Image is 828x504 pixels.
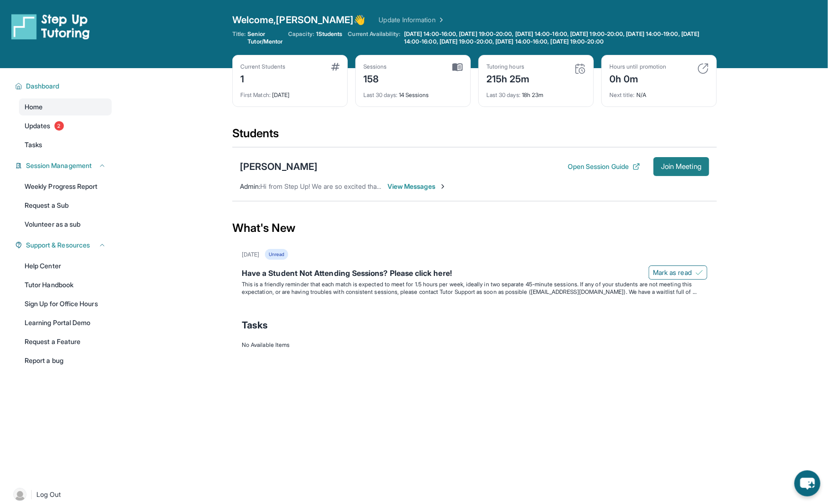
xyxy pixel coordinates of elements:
[232,207,717,249] div: What's New
[388,182,447,191] span: View Messages
[22,161,106,170] button: Session Management
[242,251,259,258] div: [DATE]
[240,160,317,173] div: [PERSON_NAME]
[242,341,707,349] div: No Available Items
[26,161,92,170] span: Session Management
[609,86,709,99] div: N/A
[19,314,112,331] a: Learning Portal Demo
[232,126,717,147] div: Students
[697,63,709,74] img: card
[609,63,666,71] div: Hours until promotion
[609,91,635,98] span: Next title :
[649,265,707,280] button: Mark as read
[26,240,90,250] span: Support & Resources
[36,490,61,499] span: Log Out
[242,318,268,332] span: Tasks
[568,162,640,171] button: Open Session Guide
[404,30,715,45] span: [DATE] 14:00-16:00, [DATE] 19:00-20:00, [DATE] 14:00-16:00, [DATE] 19:00-20:00, [DATE] 14:00-19:0...
[19,257,112,274] a: Help Center
[363,63,387,71] div: Sessions
[240,91,271,98] span: First Match :
[363,86,463,99] div: 14 Sessions
[486,63,530,71] div: Tutoring hours
[19,276,112,293] a: Tutor Handbook
[240,63,285,71] div: Current Students
[22,81,106,91] button: Dashboard
[696,269,703,276] img: Mark as read
[247,30,282,45] span: Senior Tutor/Mentor
[30,489,33,500] span: |
[22,240,106,250] button: Support & Resources
[486,86,586,99] div: 18h 23m
[452,63,463,71] img: card
[363,91,397,98] span: Last 30 days :
[54,121,64,131] span: 2
[25,102,43,112] span: Home
[794,470,820,496] button: chat-button
[19,117,112,134] a: Updates2
[486,71,530,86] div: 215h 25m
[240,86,340,99] div: [DATE]
[486,91,520,98] span: Last 30 days :
[11,13,90,40] img: logo
[19,98,112,115] a: Home
[661,164,702,169] span: Join Meeting
[653,157,709,176] button: Join Meeting
[19,295,112,312] a: Sign Up for Office Hours
[609,71,666,86] div: 0h 0m
[19,216,112,233] a: Volunteer as a sub
[402,30,717,45] a: [DATE] 14:00-16:00, [DATE] 19:00-20:00, [DATE] 14:00-16:00, [DATE] 19:00-20:00, [DATE] 14:00-19:0...
[265,249,288,260] div: Unread
[26,81,60,91] span: Dashboard
[574,63,586,74] img: card
[348,30,400,45] span: Current Availability:
[19,136,112,153] a: Tasks
[25,121,51,131] span: Updates
[288,30,314,38] span: Capacity:
[13,488,26,501] img: user-img
[232,13,366,27] span: Welcome, [PERSON_NAME] 👋
[242,281,707,296] p: This is a friendly reminder that each match is expected to meet for 1.5 hours per week, ideally i...
[19,352,112,369] a: Report a bug
[19,178,112,195] a: Weekly Progress Report
[316,30,343,38] span: 1 Students
[439,183,447,190] img: Chevron-Right
[19,197,112,214] a: Request a Sub
[363,71,387,86] div: 158
[331,63,340,71] img: card
[436,15,445,25] img: Chevron Right
[240,182,260,190] span: Admin :
[232,30,246,45] span: Title:
[653,268,692,277] span: Mark as read
[242,267,707,281] div: Have a Student Not Attending Sessions? Please click here!
[240,71,285,86] div: 1
[25,140,42,150] span: Tasks
[19,333,112,350] a: Request a Feature
[379,15,445,25] a: Update Information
